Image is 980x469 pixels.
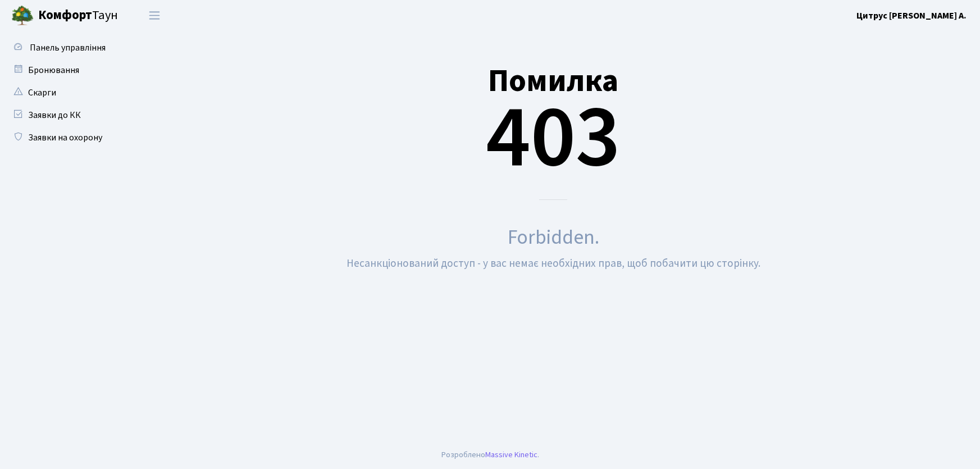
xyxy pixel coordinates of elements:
[485,449,537,461] a: Massive Kinetic
[38,6,118,25] span: Таун
[347,256,760,271] small: Несанкціонований доступ - у вас немає необхідних прав, щоб побачити цю сторінку.
[38,6,92,24] b: Комфорт
[143,35,963,200] div: 403
[856,9,967,22] a: Цитрус [PERSON_NAME] А.
[140,6,168,25] button: Переключити навігацію
[6,37,118,59] a: Панель управління
[30,42,106,54] span: Панель управління
[441,449,539,461] div: Розроблено .
[6,59,118,81] a: Бронювання
[488,59,618,103] small: Помилка
[6,81,118,104] a: Скарги
[6,104,118,126] a: Заявки до КК
[856,10,967,22] b: Цитрус [PERSON_NAME] А.
[6,126,118,149] a: Заявки на охорону
[11,4,34,27] img: logo.png
[143,222,963,253] div: Forbidden.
